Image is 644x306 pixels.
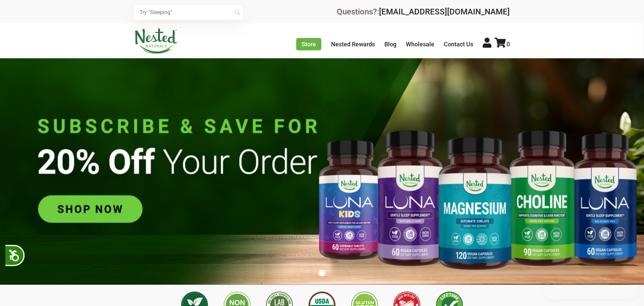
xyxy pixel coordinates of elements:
input: Try "Sleeping" [134,5,243,20]
a: Nested Rewards [331,41,375,48]
a: Wholesale [406,41,434,48]
a: 0 [494,41,510,48]
button: 1 of 1 [319,270,325,276]
a: Blog [384,41,396,48]
a: [EMAIL_ADDRESS][DOMAIN_NAME] [379,7,510,16]
span: 0 [506,41,510,48]
img: Nested Naturals [134,28,178,54]
a: Contact Us [444,41,473,48]
div: Questions?: [337,8,510,16]
iframe: Button to open loyalty program pop-up [543,279,637,299]
a: Store [296,38,321,50]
